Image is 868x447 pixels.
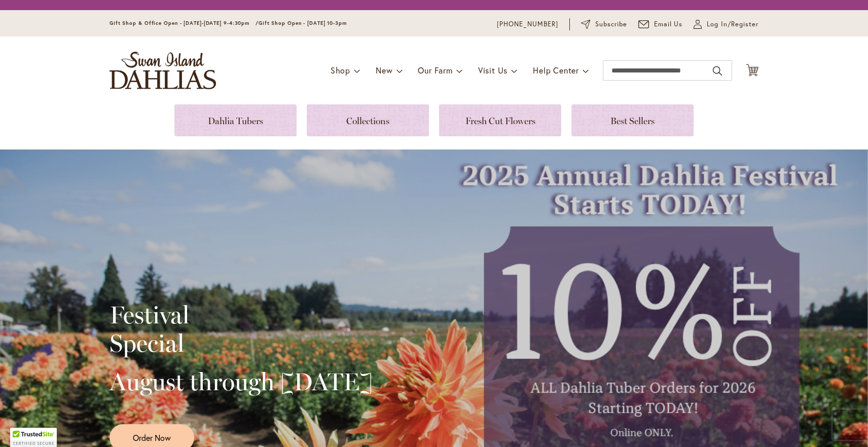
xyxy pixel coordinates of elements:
button: Search [713,63,722,79]
span: Our Farm [418,65,452,76]
span: New [376,65,392,76]
a: [PHONE_NUMBER] [497,19,558,29]
h2: Festival Special [110,301,373,357]
span: Email Us [654,19,683,29]
span: Visit Us [478,65,508,76]
a: Log In/Register [694,19,758,29]
span: Log In/Register [707,19,758,29]
h2: August through [DATE] [110,367,373,396]
span: Order Now [133,432,171,443]
div: TrustedSite Certified [10,428,57,447]
span: Gift Shop Open - [DATE] 10-3pm [259,20,347,26]
span: Subscribe [595,19,627,29]
span: Shop [331,65,350,76]
span: Help Center [533,65,579,76]
a: store logo [110,52,216,89]
a: Subscribe [581,19,627,29]
span: Gift Shop & Office Open - [DATE]-[DATE] 9-4:30pm / [110,20,259,26]
a: Email Us [638,19,683,29]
